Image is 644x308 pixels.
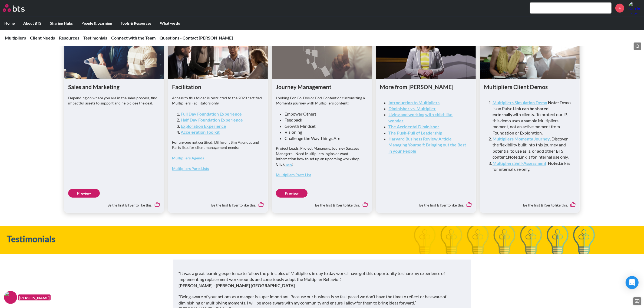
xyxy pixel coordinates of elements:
[484,83,576,91] h1: Multipliers Client Demos
[493,136,550,141] a: Multipliers Momenta Journey
[3,4,35,12] a: Go home
[389,100,440,105] a: Introduction to Multipliers
[380,198,472,209] div: Be the first BTSer to like this.
[285,117,364,123] li: Feedback
[18,294,51,301] figcaption: [PERSON_NAME]
[68,198,160,209] div: Be the first BTSer to like this.
[276,172,311,177] a: Multipliers Parts List
[285,135,364,141] li: Challenge the Way Things Are
[276,146,368,167] p: Project Leads, Project Managers, Journey Success Managers - Need Multipliers logins or want infor...
[111,35,156,40] a: Connect with the Team
[68,95,160,106] p: Depending on where you are in the sales process, find impactful assets to support and help close ...
[156,16,184,30] label: What we do
[285,129,364,135] li: Visioning
[4,291,17,304] img: F
[5,35,26,40] a: Multipliers
[276,189,308,198] a: Preview
[493,106,549,117] strong: Link can be shared externally
[389,112,453,123] a: Living and working with child-like wonder
[172,166,209,171] a: Multipliers Parts Lists
[389,124,440,129] a: The Accidental Diminisher
[493,100,547,105] a: Multipliers Simulation Demo
[276,198,368,209] div: Be the first BTSer to like this.
[628,1,641,14] img: Katrin Mulford
[276,83,368,91] h1: Journey Management
[172,95,264,106] p: Access to this folder is restricted to the 2023 certified Multipliers Facilitators only.
[3,4,25,12] img: BTS Logo
[7,233,448,245] h1: Testimonials
[46,16,77,30] label: Sharing Hubs
[626,276,639,289] div: Open Intercom Messenger
[493,160,572,172] li: Link is for internal use only.
[285,123,364,129] li: Growth Mindset
[68,189,100,198] a: Preview
[172,140,264,150] p: For anyone not certified: Different Sim Agendas and Parts lists for client management needs:
[172,156,204,160] a: Multipliers Agenda
[181,111,242,116] a: Full Day Foundation Experience
[389,136,466,153] a: Harvard Business Review Article Managing Yourself: Bringing out the Best in your People
[389,106,436,111] a: Diminisher vs. Multiplier
[493,160,546,166] a: Multipliers Self-Assessment
[179,270,465,289] p: “It was a great learning experience to follow the principles of Multipliers in day to day work. I...
[19,16,46,30] label: About BTS
[59,35,79,40] a: Resources
[116,16,156,30] label: Tools & Resources
[389,130,442,135] a: The Push-Pull of Leadership
[77,16,116,30] label: People & Learning
[181,129,220,135] a: Acceleration Toolkit
[285,111,364,117] li: Empower Others
[508,154,519,159] strong: Note:
[285,162,292,166] a: here
[380,83,472,91] h1: More from [PERSON_NAME]
[172,83,264,91] h1: Facilitation
[615,4,624,12] a: +
[493,100,572,136] li: . : Demo is on Pulse. with clients. To protect our IP, this demo uses a sample Multipliers moment...
[493,136,572,160] li: . Discover the flexibility built into this journey and potential to use as is, or add other BTS c...
[628,1,641,14] a: Profile
[181,123,226,129] a: Exploration Experience
[160,35,233,40] a: Questions - Contact [PERSON_NAME]
[83,35,107,40] a: Testimonials
[548,100,558,105] strong: Note
[181,117,243,122] a: Half Day Foundation Experience
[276,95,368,106] p: Looking For Go-Dos or Pod Content or customizing a Momenta journey with Multipliers content?
[30,35,55,40] a: Client Needs
[548,160,559,166] strong: Note:
[68,83,160,91] h1: Sales and Marketing
[172,198,264,209] div: Be the first BTSer to like this.
[179,283,295,288] strong: [PERSON_NAME] - [PERSON_NAME] [GEOGRAPHIC_DATA]
[484,198,576,209] div: Be the first BTSer to like this.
